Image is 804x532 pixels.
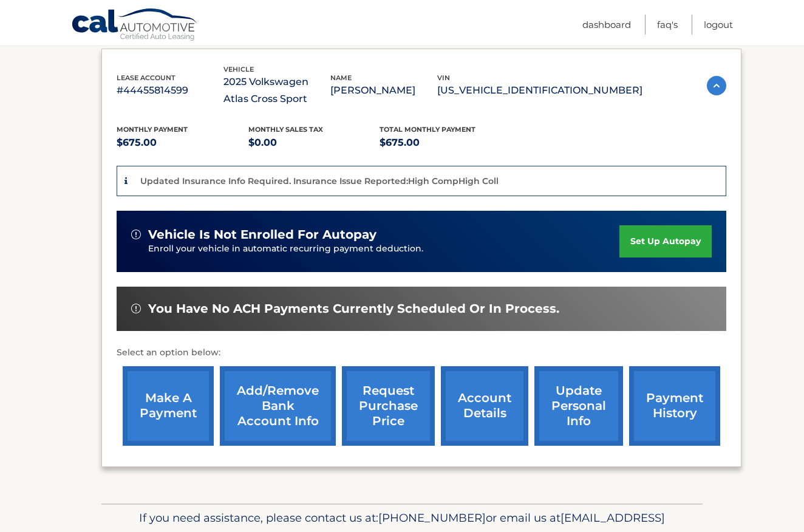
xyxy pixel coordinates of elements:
p: $0.00 [248,134,380,151]
span: vin [437,73,450,82]
span: [PHONE_NUMBER] [378,511,486,525]
p: Select an option below: [117,346,726,360]
span: You have no ACH payments currently scheduled or in process. [148,301,559,316]
p: Enroll your vehicle in automatic recurring payment deduction. [148,242,619,256]
img: alert-white.svg [131,230,141,239]
p: [US_VEHICLE_IDENTIFICATION_NUMBER] [437,82,642,99]
a: payment history [629,366,720,446]
a: Add/Remove bank account info [220,366,336,446]
span: name [330,73,352,82]
a: Dashboard [582,15,631,35]
span: Monthly sales Tax [248,125,323,134]
p: $675.00 [380,134,511,151]
a: account details [441,366,528,446]
a: Cal Automotive [71,8,199,43]
p: $675.00 [117,134,248,151]
img: accordion-active.svg [707,76,726,95]
a: Logout [704,15,733,35]
a: update personal info [534,366,623,446]
span: Monthly Payment [117,125,188,134]
span: lease account [117,73,175,82]
p: 2025 Volkswagen Atlas Cross Sport [223,73,330,107]
span: vehicle [223,65,254,73]
a: request purchase price [342,366,435,446]
p: Updated Insurance Info Required. Insurance Issue Reported:High CompHigh Coll [140,176,499,186]
p: [PERSON_NAME] [330,82,437,99]
span: Total Monthly Payment [380,125,475,134]
span: vehicle is not enrolled for autopay [148,227,376,242]
p: #44455814599 [117,82,223,99]
a: FAQ's [657,15,678,35]
a: set up autopay [619,225,712,257]
a: make a payment [123,366,214,446]
img: alert-white.svg [131,304,141,313]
